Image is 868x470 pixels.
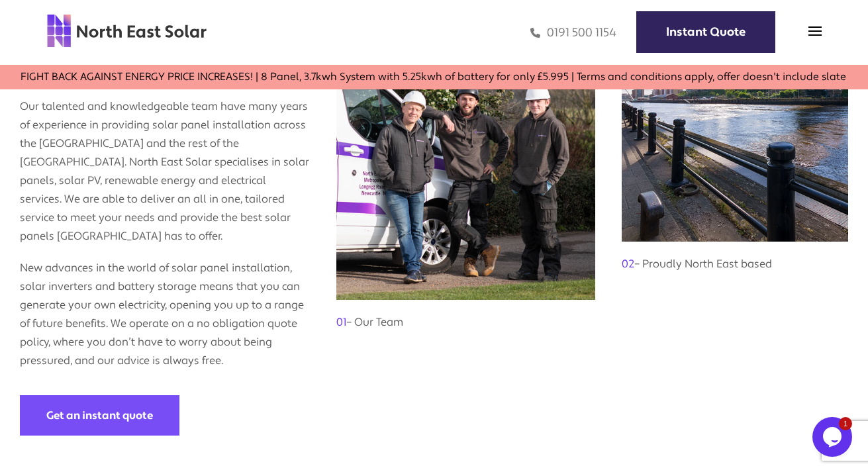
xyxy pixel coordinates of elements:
[20,97,310,246] p: Our talented and knowledgeable team have many years of experience in providing solar panel instal...
[622,257,634,271] span: 02
[622,242,848,273] h3: – Proudly North East based
[636,11,775,53] a: Instant Quote
[336,315,346,329] span: 01
[46,13,207,48] img: north east solar logo
[530,25,616,40] a: 0191 500 1154
[20,246,310,370] p: New advances in the world of solar panel installation, solar inverters and battery storage means ...
[808,24,822,38] img: menu icon
[812,417,855,457] iframe: chat widget
[20,395,179,436] a: Get an instant quote
[336,300,595,332] h3: – Our Team
[530,25,540,40] img: phone icon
